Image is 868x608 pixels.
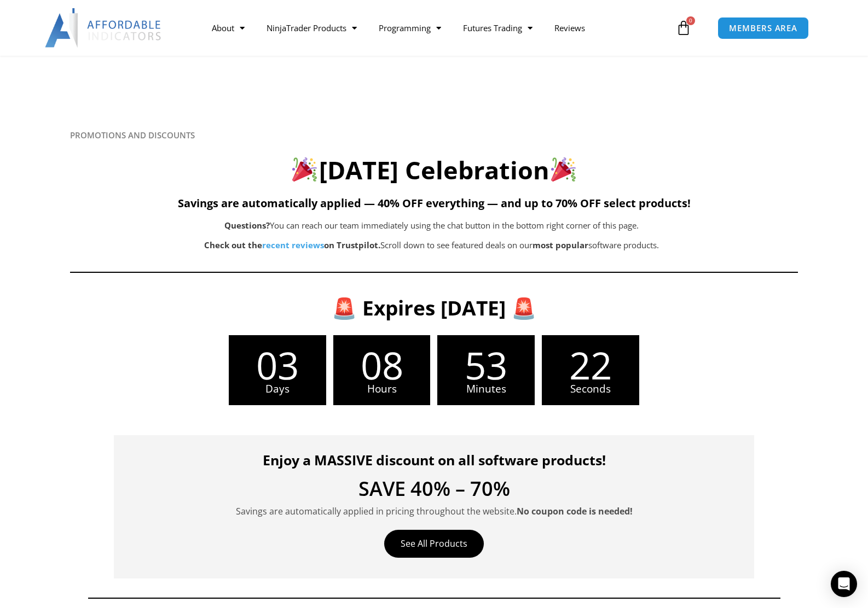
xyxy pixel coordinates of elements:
[659,12,708,44] a: 0
[543,15,596,40] a: Reviews
[125,218,739,233] p: You can reach our team immediately using the chat button in the bottom right corner of this page.
[204,239,380,250] strong: Check out the on Trustpilot.
[201,15,256,40] a: About
[229,346,326,384] span: 03
[229,384,326,394] span: Days
[70,130,798,141] h6: PROMOTIONS AND DISCOUNTS
[224,220,270,231] b: Questions?
[384,530,484,558] a: See All Products
[292,157,317,182] img: 🎉
[70,154,798,186] h2: [DATE] Celebration
[201,15,673,40] nav: Menu
[256,15,368,40] a: NinjaTrader Products
[437,346,535,384] span: 53
[452,15,543,40] a: Futures Trading
[45,8,163,48] img: LogoAI | Affordable Indicators – NinjaTrader
[125,238,739,253] p: Scroll down to see featured deals on our software products.
[542,346,639,384] span: 22
[533,239,588,250] b: most popular
[130,504,738,519] p: Savings are automatically applied in pricing throughout the website.
[130,452,738,468] h4: Enjoy a MASSIVE discount on all software products!
[70,197,798,210] h5: Savings are automatically applied — 40% OFF everything — and up to 70% OFF select products!
[729,24,797,32] span: MEMBERS AREA
[542,384,639,394] span: Seconds
[437,384,535,394] span: Minutes
[262,239,324,250] a: recent reviews
[686,16,695,25] span: 0
[717,17,809,39] a: MEMBERS AREA
[831,571,857,597] div: Open Intercom Messenger
[551,157,576,182] img: 🎉
[128,295,740,321] h3: 🚨 Expires [DATE] 🚨
[333,384,431,394] span: Hours
[368,15,452,40] a: Programming
[517,505,633,517] strong: No coupon code is needed!
[333,346,431,384] span: 08
[130,479,738,499] h4: SAVE 40% – 70%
